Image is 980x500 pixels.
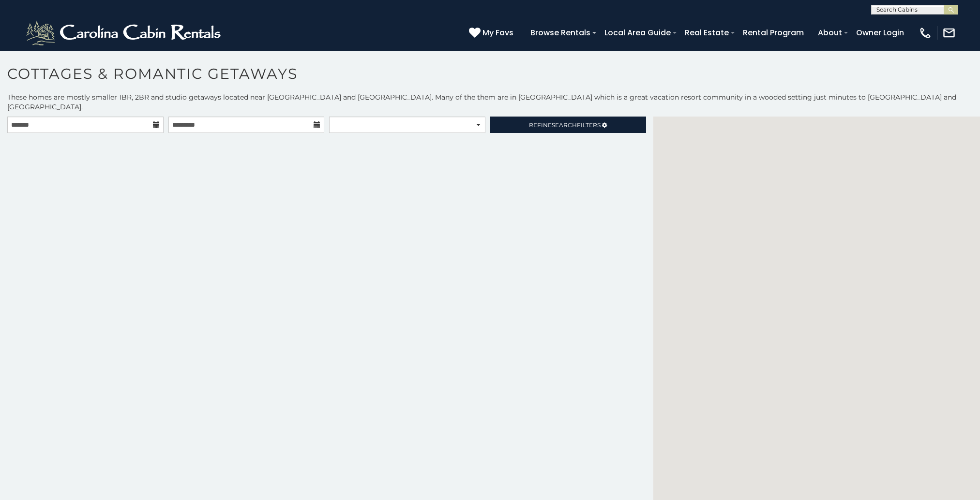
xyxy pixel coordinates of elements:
[813,24,847,41] a: About
[482,27,513,39] span: My Favs
[552,121,577,129] span: Search
[851,24,909,41] a: Owner Login
[942,26,956,40] img: mail-regular-white.png
[600,24,676,41] a: Local Area Guide
[680,24,734,41] a: Real Estate
[24,18,225,47] img: White-1-2.png
[490,117,647,133] a: RefineSearchFilters
[526,24,595,41] a: Browse Rentals
[469,27,516,39] a: My Favs
[529,121,601,129] span: Refine Filters
[738,24,809,41] a: Rental Program
[919,26,932,40] img: phone-regular-white.png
